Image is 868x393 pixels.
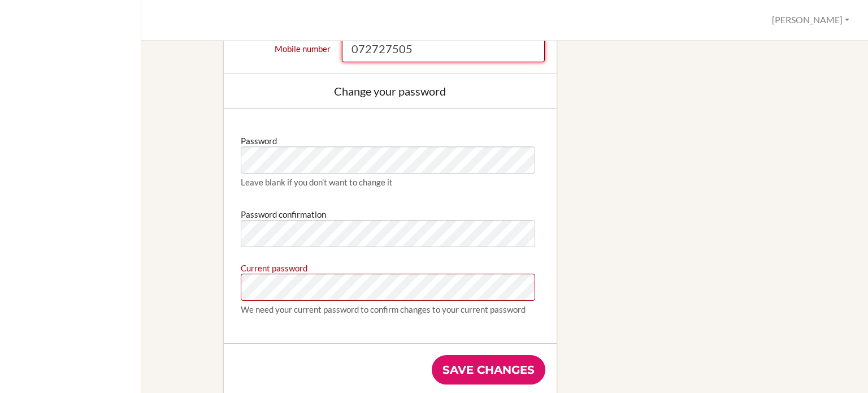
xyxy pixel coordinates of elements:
[767,10,854,31] button: [PERSON_NAME]
[241,304,540,315] div: We need your current password to confirm changes to your current password
[432,355,545,385] input: Save changes
[241,205,326,220] label: Password confirmation
[229,35,337,54] label: Mobile number
[241,258,307,274] label: Current password
[241,176,540,188] div: Leave blank if you don’t want to change it
[235,85,545,97] div: Change your password
[241,131,277,146] label: Password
